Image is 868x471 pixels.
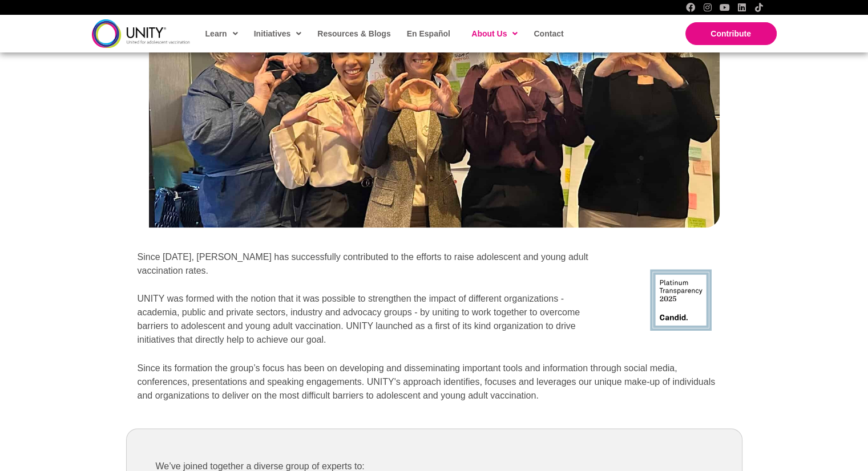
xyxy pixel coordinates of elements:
a: LinkedIn [737,3,746,12]
span: Learn [205,25,238,42]
a: Contact [528,21,568,47]
a: Contribute [685,22,777,45]
span: Resources & Blogs [317,29,390,38]
a: Facebook [686,3,695,12]
p: Since [DATE], [PERSON_NAME] has successfully contributed to the efforts to raise adolescent and y... [138,250,608,278]
a: En Español [401,21,455,47]
p: UNITY was formed with the notion that it was possible to strengthen the impact of different organ... [138,292,608,347]
img: 9407189 [650,269,712,331]
span: About Us [471,25,518,42]
span: Contact [534,29,563,38]
span: Initiatives [254,25,302,42]
a: Instagram [703,3,712,12]
a: TikTok [754,3,764,12]
a: YouTube [720,3,729,12]
a: About Us [466,21,522,47]
img: unity-logo-dark [92,19,190,47]
span: En Español [407,29,450,38]
p: Since its formation the group’s focus has been on developing and disseminating important tools an... [138,362,731,403]
a: Resources & Blogs [312,21,395,47]
span: Contribute [710,29,751,38]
